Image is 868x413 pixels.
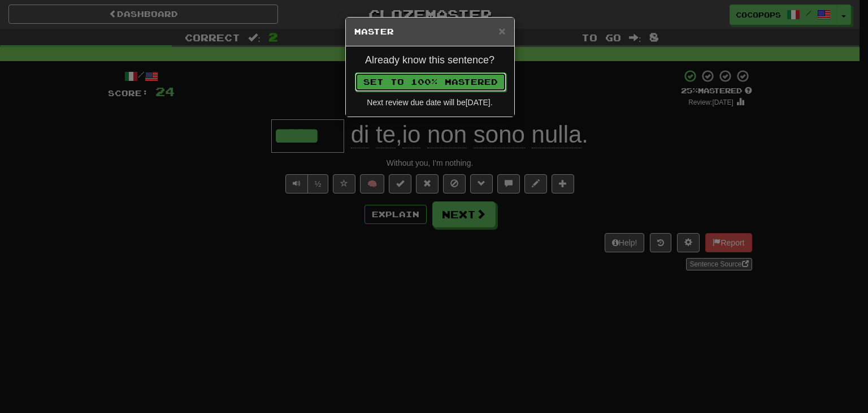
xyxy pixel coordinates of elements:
h4: Already know this sentence? [354,55,506,66]
h5: Master [354,26,506,37]
div: Next review due date will be [DATE] . [354,97,506,108]
span: × [498,24,505,37]
button: Set to 100% Mastered [355,72,506,92]
button: Close [498,25,505,37]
